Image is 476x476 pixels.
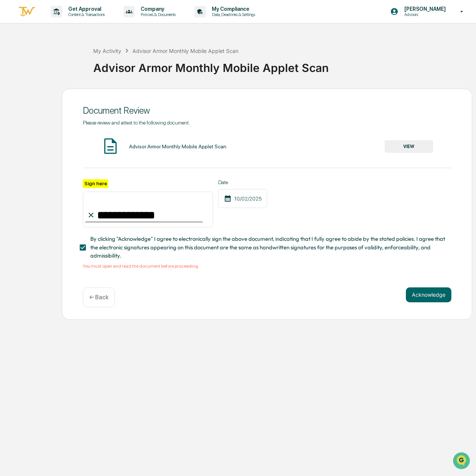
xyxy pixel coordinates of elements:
[93,55,472,75] div: Advisor Armor Monthly Mobile Applet Scan
[398,6,450,12] p: [PERSON_NAME]
[74,126,90,132] span: Pylon
[89,294,109,301] p: ← Back
[83,105,451,116] div: Document Review
[54,95,60,101] div: 🗄️
[135,12,179,17] p: Policies & Documents
[129,144,226,149] div: Advisor Armor Monthly Mobile Applet Scan
[406,287,451,302] button: Acknowledge
[385,140,433,153] button: VIEW
[51,91,95,104] a: 🗄️Attestations
[7,95,13,101] div: 🖐️
[4,91,51,104] a: 🖐️Preclearance
[101,137,120,155] img: Document Icon
[127,59,136,68] button: Start new chat
[218,179,267,185] label: Date
[135,6,179,12] p: Company
[62,94,93,101] span: Attestations
[206,6,259,12] p: My Compliance
[7,16,136,28] p: How can we help?
[62,12,109,17] p: Content & Transactions
[218,189,267,208] div: 10/02/2025
[25,57,122,64] div: Start new chat
[15,94,48,101] span: Preclearance
[4,105,50,119] a: 🔎Data Lookup
[452,451,472,472] iframe: Open customer support
[7,57,21,70] img: 1746055101610-c473b297-6a78-478c-a979-82029cc54cd1
[93,48,121,54] div: My Activity
[83,120,190,126] span: Please review and attest to the following document.
[206,12,259,17] p: Data, Deadlines & Settings
[53,126,90,132] a: Powered byPylon
[90,235,445,260] span: By clicking "Acknowledge" I agree to electronically sign the above document, indicating that I fu...
[398,12,450,17] p: Advisors
[83,179,108,188] label: Sign here
[7,109,13,115] div: 🔎
[18,6,36,18] img: logo
[62,6,109,12] p: Get Approval
[132,48,238,54] div: Advisor Armor Monthly Mobile Applet Scan
[15,108,47,116] span: Data Lookup
[83,264,451,269] div: You must open and read the document before proceeding.
[25,64,94,70] div: We're available if you need us!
